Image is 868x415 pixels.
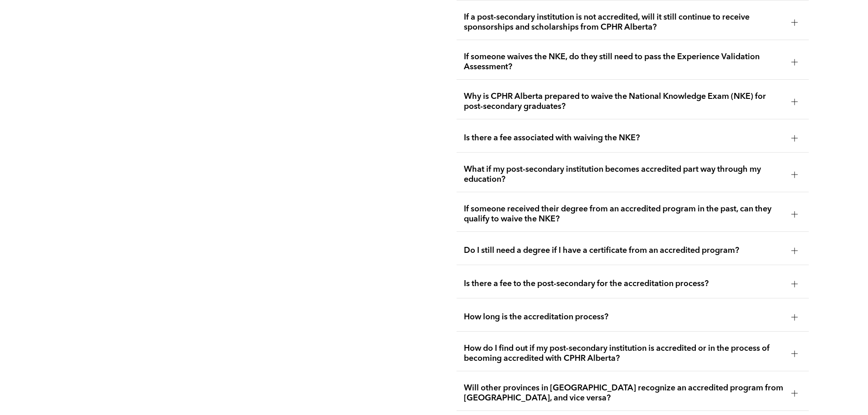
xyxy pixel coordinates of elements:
[464,312,784,322] span: How long is the accreditation process?
[464,383,784,403] span: Will other provinces in [GEOGRAPHIC_DATA] recognize an accredited program from [GEOGRAPHIC_DATA],...
[464,204,784,224] span: If someone received their degree from an accredited program in the past, can they qualify to waiv...
[464,133,784,143] span: Is there a fee associated with waiving the NKE?
[464,246,784,256] span: Do I still need a degree if I have a certificate from an accredited program?
[464,343,784,364] span: How do I find out if my post-secondary institution is accredited or in the process of becoming ac...
[464,12,784,32] span: If a post-secondary institution is not accredited, will it still continue to receive sponsorships...
[464,92,784,112] span: Why is CPHR Alberta prepared to waive the National Knowledge Exam (NKE) for post-secondary gradua...
[464,52,784,72] span: If someone waives the NKE, do they still need to pass the Experience Validation Assessment?
[464,164,784,184] span: What if my post-secondary institution becomes accredited part way through my education?
[464,279,784,289] span: Is there a fee to the post-secondary for the accreditation process?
